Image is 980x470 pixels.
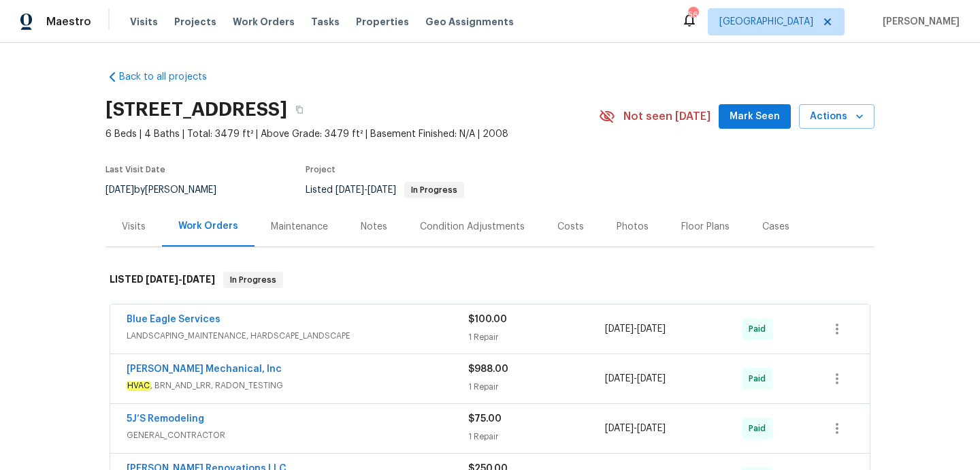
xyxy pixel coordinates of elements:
span: 6 Beds | 4 Baths | Total: 3479 ft² | Above Grade: 3479 ft² | Basement Finished: N/A | 2008 [105,127,599,141]
div: 56 [688,8,698,22]
span: Mark Seen [730,108,780,125]
span: Projects [174,15,216,29]
span: [DATE] [105,185,134,195]
span: - [605,372,666,386]
div: Visits [122,220,146,234]
span: - [605,322,666,336]
span: [DATE] [605,324,634,334]
span: $75.00 [468,414,502,424]
a: [PERSON_NAME] Mechanical, Inc [127,364,282,374]
div: Maintenance [271,220,328,234]
h2: [STREET_ADDRESS] [105,103,287,116]
div: Photos [617,220,649,234]
div: 1 Repair [468,380,605,394]
div: Notes [361,220,387,234]
span: [DATE] [637,424,666,433]
em: HVAC [127,381,150,390]
span: Listed [306,185,464,195]
a: Blue Eagle Services [127,315,220,324]
span: [DATE] [336,185,364,195]
span: GENERAL_CONTRACTOR [127,428,468,442]
div: Floor Plans [681,220,730,234]
span: Maestro [46,15,91,29]
button: Actions [799,104,875,129]
span: Properties [356,15,409,29]
span: , BRN_AND_LRR, RADON_TESTING [127,379,468,392]
h6: LISTED [110,272,215,288]
span: Geo Assignments [425,15,514,29]
span: $988.00 [468,364,508,374]
span: In Progress [406,186,463,194]
span: [DATE] [637,374,666,383]
span: - [146,275,215,284]
span: - [336,185,396,195]
div: Work Orders [178,219,238,233]
span: Project [306,166,336,174]
span: Actions [810,108,864,125]
span: $100.00 [468,315,507,324]
span: [DATE] [605,424,634,433]
span: [DATE] [146,275,178,284]
span: Work Orders [233,15,295,29]
span: Not seen [DATE] [623,110,710,123]
span: [DATE] [367,185,396,195]
div: 1 Repair [468,430,605,443]
span: [DATE] [182,275,215,284]
span: [DATE] [637,324,666,334]
span: Last Visit Date [105,166,165,174]
span: Paid [749,372,771,386]
a: Back to all projects [105,70,236,84]
span: Visits [130,15,158,29]
div: LISTED [DATE]-[DATE]In Progress [105,258,875,302]
span: - [605,422,666,435]
span: [DATE] [605,374,634,383]
div: by [PERSON_NAME] [105,182,233,198]
span: Paid [749,422,771,435]
span: [PERSON_NAME] [877,15,960,29]
button: Copy Address [287,97,312,122]
a: 5J’S Remodeling [127,414,204,424]
span: Tasks [311,17,340,27]
div: 1 Repair [468,330,605,344]
div: Costs [557,220,584,234]
div: Condition Adjustments [420,220,525,234]
span: LANDSCAPING_MAINTENANCE, HARDSCAPE_LANDSCAPE [127,329,468,343]
span: In Progress [225,273,282,287]
span: Paid [749,322,771,336]
button: Mark Seen [719,104,791,129]
div: Cases [762,220,789,234]
span: [GEOGRAPHIC_DATA] [719,15,813,29]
